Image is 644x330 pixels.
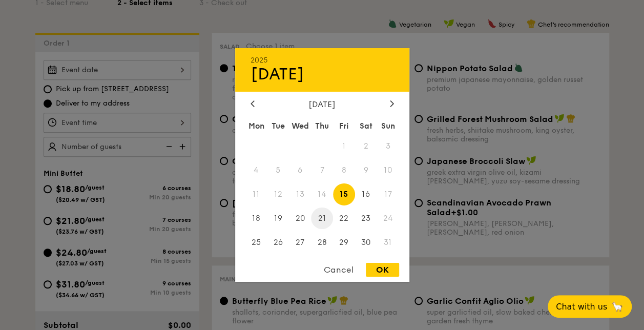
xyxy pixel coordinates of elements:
span: 24 [377,207,399,229]
span: 30 [355,231,377,253]
span: 5 [267,159,289,181]
span: 8 [333,159,355,181]
span: 27 [289,231,311,253]
span: 6 [289,159,311,181]
span: 11 [245,183,267,205]
div: Mon [245,117,267,135]
span: 31 [377,231,399,253]
span: 22 [333,207,355,229]
span: 20 [289,207,311,229]
span: 4 [245,159,267,181]
button: Chat with us🦙 [548,295,632,318]
span: 25 [245,231,267,253]
span: 16 [355,183,377,205]
span: 18 [245,207,267,229]
span: 15 [333,183,355,205]
span: 19 [267,207,289,229]
div: Wed [289,117,311,135]
div: OK [366,263,399,277]
span: 21 [311,207,333,229]
span: 13 [289,183,311,205]
div: [DATE] [251,99,394,109]
span: 🦙 [611,301,624,313]
span: 28 [311,231,333,253]
span: 3 [377,135,399,157]
span: 12 [267,183,289,205]
span: 7 [311,159,333,181]
div: Cancel [314,263,364,277]
div: [DATE] [251,65,394,84]
span: 10 [377,159,399,181]
div: Sat [355,117,377,135]
span: 2 [355,135,377,157]
span: 1 [333,135,355,157]
span: 23 [355,207,377,229]
span: 14 [311,183,333,205]
div: Tue [267,117,289,135]
div: Thu [311,117,333,135]
span: 9 [355,159,377,181]
span: 17 [377,183,399,205]
span: 29 [333,231,355,253]
span: 26 [267,231,289,253]
div: Fri [333,117,355,135]
div: 2025 [251,56,394,65]
div: Sun [377,117,399,135]
span: Chat with us [556,302,607,312]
